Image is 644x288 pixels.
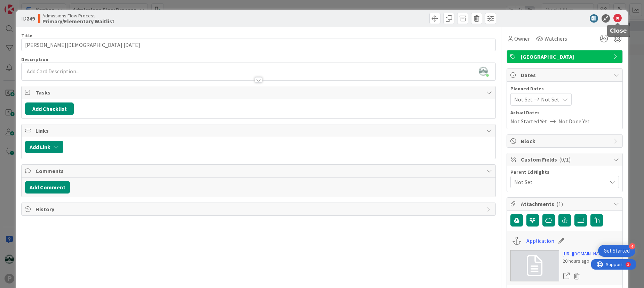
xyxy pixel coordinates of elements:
h5: Close [610,27,627,34]
div: 20 hours ago [563,257,606,265]
span: Not Started Yet [510,117,547,125]
span: Not Done Yet [558,117,590,125]
img: Nmji1e9QsghyrgEubZPg3HbL0aAHEMNz.jpg [478,66,488,76]
span: Owner [514,34,530,43]
span: Tasks [35,88,483,97]
span: [GEOGRAPHIC_DATA] [521,52,610,61]
span: Admissions Flow Process [42,13,114,18]
div: 2 [36,3,38,8]
div: Get Started [604,247,630,254]
span: Attachments [521,200,610,208]
span: ( 1 ) [556,200,563,207]
div: Parent Ed Nights [510,170,619,174]
button: Add Checklist [25,102,74,115]
span: Planned Dates [510,85,619,92]
button: Add Comment [25,181,70,194]
a: Open [563,272,570,281]
span: Support [15,1,32,9]
span: ( 0/1 ) [559,156,571,163]
span: Not Set [514,95,533,104]
span: Links [35,126,483,135]
span: Dates [521,71,610,79]
button: Add Link [25,141,63,153]
span: ID [21,14,35,23]
span: Not Set [541,95,559,104]
span: Not Set [514,178,607,186]
span: Custom Fields [521,155,610,164]
span: Block [521,137,610,145]
a: [URL][DOMAIN_NAME] [563,250,606,257]
b: 249 [26,15,35,22]
label: Title [21,32,32,39]
span: Comments [35,167,483,175]
b: Primary/Elementary Waitlist [42,18,114,24]
span: History [35,205,483,213]
span: Description [21,56,48,63]
span: Watchers [544,34,567,43]
span: Actual Dates [510,109,619,116]
a: Application [526,237,554,245]
div: Open Get Started checklist, remaining modules: 4 [598,245,635,257]
div: 4 [629,243,635,249]
input: type card name here... [21,39,495,51]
